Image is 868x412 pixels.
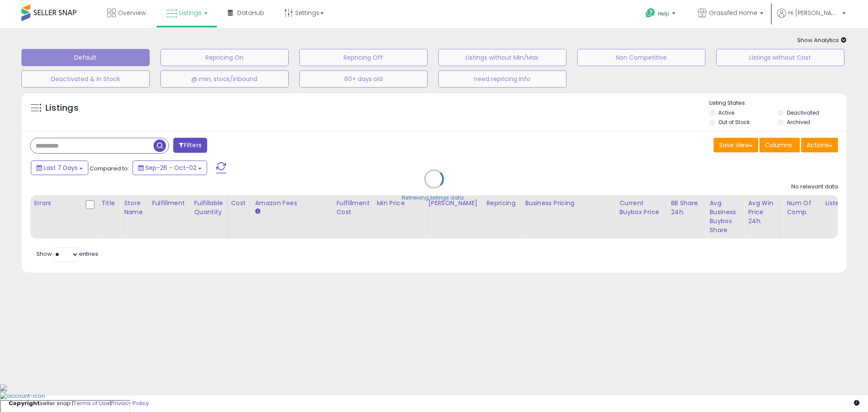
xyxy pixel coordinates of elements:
button: Non Competitive [577,49,705,66]
button: Repricing Off [299,49,428,66]
span: Help [658,10,669,17]
button: Deactivated & In Stock [21,70,150,88]
span: DataHub [237,9,264,17]
span: Listings [179,9,202,17]
button: 60+ days old [299,70,428,88]
button: Listings without Min/Max [438,49,567,66]
div: Retrieving listings data.. [402,194,466,202]
button: Listings without Cost [716,49,844,66]
button: @ min, stock/inbound [160,70,289,88]
span: Overview [118,9,146,17]
a: Hi [PERSON_NAME] [777,9,846,28]
span: Hi [PERSON_NAME] [788,9,840,17]
a: Help [639,1,684,28]
button: Default [21,49,150,66]
span: Grassfed Home [709,9,757,17]
button: Repricing On [160,49,289,66]
span: Show Analytics [797,36,847,44]
i: Get Help [645,8,656,18]
button: need repricing info [438,70,567,88]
